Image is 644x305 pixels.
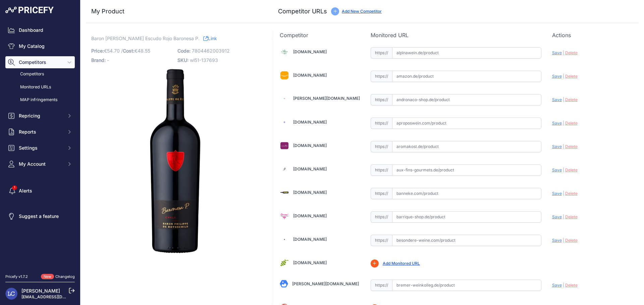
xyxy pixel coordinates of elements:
[123,48,135,54] span: Cost:
[371,211,392,223] span: https://
[565,214,578,219] span: Delete
[565,50,578,55] span: Delete
[563,74,564,79] span: |
[552,74,562,79] span: Save
[563,97,564,102] span: |
[392,118,541,129] input: aproposwein.com/product
[552,121,562,126] span: Save
[371,71,392,82] span: https://
[371,164,392,176] span: https://
[552,214,562,219] span: Save
[565,74,578,79] span: Delete
[565,238,578,243] span: Delete
[293,143,327,148] a: [DOMAIN_NAME]
[563,214,564,219] span: |
[91,46,173,56] p: €
[177,57,189,63] span: SKU:
[5,7,54,13] img: Pricefy Logo
[565,167,578,172] span: Delete
[552,144,562,149] span: Save
[371,235,392,246] span: https://
[293,213,327,218] a: [DOMAIN_NAME]
[21,288,60,294] a: [PERSON_NAME]
[121,48,150,54] span: / €
[552,283,562,288] span: Save
[392,164,541,176] input: aux-fins-gourmets.de/product
[107,57,109,63] span: -
[5,40,75,52] a: My Catalog
[5,185,75,197] a: Alerts
[293,120,327,125] a: [DOMAIN_NAME]
[552,238,562,243] span: Save
[392,94,541,105] input: andronaco-shop.de/product
[293,237,327,242] a: [DOMAIN_NAME]
[5,110,75,122] button: Repricing
[5,274,28,280] div: Pricefy v1.7.2
[552,191,562,196] span: Save
[563,191,564,196] span: |
[293,260,327,265] a: [DOMAIN_NAME]
[552,31,632,39] p: Actions
[392,71,541,82] input: amazon.de/product
[392,47,541,59] input: alpinawein.de/product
[565,97,578,102] span: Delete
[91,7,259,16] h3: My Product
[19,129,63,135] span: Reports
[19,112,63,119] span: Repricing
[552,50,562,55] span: Save
[5,94,75,106] a: MAP infringements
[552,97,562,102] span: Save
[392,188,541,199] input: banneke.com/product
[190,57,218,63] span: wl51-137693
[91,34,200,43] span: Baron [PERSON_NAME] Escudo Rojo Baronesa P.
[293,166,327,171] a: [DOMAIN_NAME]
[55,274,75,279] a: Changelog
[5,56,75,68] button: Competitors
[371,280,392,291] span: https://
[91,57,106,63] span: Brand:
[5,24,75,266] nav: Sidebar
[392,235,541,246] input: besondere-weine.com/product
[342,9,382,14] a: Add New Competitor
[563,283,564,288] span: |
[565,121,578,126] span: Delete
[91,48,104,54] span: Price:
[293,49,327,54] a: [DOMAIN_NAME]
[293,96,360,101] a: [PERSON_NAME][DOMAIN_NAME]
[5,158,75,170] button: My Account
[293,73,327,78] a: [DOMAIN_NAME]
[138,48,150,54] span: 48.55
[5,142,75,154] button: Settings
[292,281,359,286] a: [PERSON_NAME][DOMAIN_NAME]
[5,81,75,93] a: Monitored URLs
[107,48,120,54] span: 54.70
[392,211,541,223] input: barrique-shop.de/product
[371,188,392,199] span: https://
[19,145,63,151] span: Settings
[203,34,217,43] a: Link
[371,94,392,105] span: https://
[563,167,564,172] span: |
[552,167,562,172] span: Save
[371,141,392,152] span: https://
[293,190,327,195] a: [DOMAIN_NAME]
[19,59,63,66] span: Competitors
[5,126,75,138] button: Reports
[280,31,360,39] p: Competitor
[563,238,564,243] span: |
[563,144,564,149] span: |
[5,68,75,80] a: Competitors
[392,280,541,291] input: bremer-weinkolleg.de/product
[371,118,392,129] span: https://
[563,50,564,55] span: |
[19,161,63,167] span: My Account
[565,191,578,196] span: Delete
[563,121,564,126] span: |
[5,210,75,222] a: Suggest a feature
[392,141,541,152] input: aromakost.de/product
[21,294,92,299] a: [EMAIL_ADDRESS][DOMAIN_NAME]
[278,7,327,16] h3: Competitor URLs
[5,24,75,36] a: Dashboard
[565,283,578,288] span: Delete
[192,48,230,54] span: 7804462003912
